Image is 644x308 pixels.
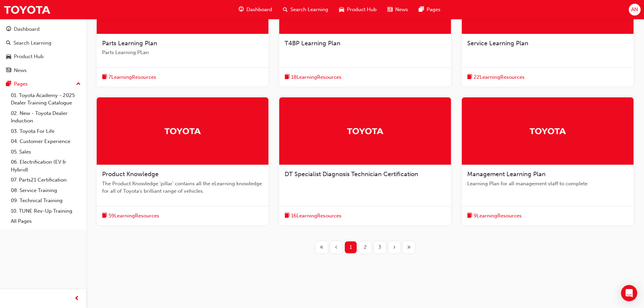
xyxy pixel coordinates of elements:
[378,243,381,251] span: 3
[3,78,84,90] button: Pages
[8,126,84,137] a: 03. Toyota For Life
[14,25,40,33] div: Dashboard
[8,136,84,147] a: 04. Customer Experience
[109,212,159,220] span: 59 Learning Resources
[8,90,84,108] a: 01. Toyota Academy - 2025 Dealer Training Catalogue
[290,6,328,14] span: Search Learning
[467,212,472,220] span: book-icon
[8,185,84,196] a: 08. Service Training
[164,125,201,137] img: Trak
[339,5,344,14] span: car-icon
[373,241,387,253] button: Page 3
[467,170,546,178] span: Management Learning Plan
[14,39,51,47] div: Search Learning
[285,73,290,81] span: book-icon
[74,294,79,303] span: prev-icon
[76,80,81,89] span: up-icon
[6,68,11,74] span: news-icon
[621,285,637,301] div: Open Intercom Messenger
[279,97,451,225] a: TrakDT Specialist Diagnosis Technician Certificationbook-icon16LearningResources
[6,40,11,46] span: search-icon
[6,54,11,60] span: car-icon
[427,6,440,14] span: Pages
[3,37,84,49] a: Search Learning
[3,64,84,77] a: News
[395,6,408,14] span: News
[102,49,263,56] span: Parts Learning PLan
[102,170,159,178] span: Product Knowledge
[109,73,156,81] span: 7 Learning Resources
[14,80,28,88] div: Pages
[393,243,396,251] span: ›
[334,3,382,17] a: car-iconProduct Hub
[14,67,27,74] div: News
[8,206,84,216] a: 10. TUNE Rev-Up Training
[382,3,413,17] a: news-iconNews
[329,241,343,253] button: Previous page
[285,73,341,81] button: book-icon18LearningResources
[8,147,84,157] a: 05. Sales
[529,125,566,137] img: Trak
[467,180,628,188] span: Learning Plan for all management staff to complete
[320,243,324,251] span: «
[8,157,84,175] a: 06. Electrification (EV & Hybrid)
[278,3,334,17] a: search-iconSearch Learning
[474,212,522,220] span: 9 Learning Resources
[364,243,367,251] span: 2
[413,3,446,17] a: pages-iconPages
[407,243,411,251] span: »
[8,216,84,227] a: All Pages
[343,241,358,253] button: Page 1
[6,81,11,87] span: pages-icon
[8,175,84,185] a: 07. Parts21 Certification
[102,180,263,195] span: The Product Knowledge 'pillar' contains all the eLearning knowledge for all of Toyota's brilliant...
[102,212,107,220] span: book-icon
[239,5,244,14] span: guage-icon
[387,5,392,14] span: news-icon
[3,23,84,35] a: Dashboard
[358,241,373,253] button: Page 2
[285,212,290,220] span: book-icon
[283,5,288,14] span: search-icon
[629,4,641,16] button: AN
[419,5,424,14] span: pages-icon
[285,40,340,47] span: T4BP Learning Plan
[467,73,472,81] span: book-icon
[3,2,51,17] img: Trak
[6,26,11,32] span: guage-icon
[8,195,84,206] a: 09. Technical Training
[402,241,416,253] button: Last page
[97,97,268,225] a: TrakProduct KnowledgeThe Product Knowledge 'pillar' contains all the eLearning knowledge for all ...
[462,97,634,225] a: TrakManagement Learning PlanLearning Plan for all management staff to completebook-icon9LearningR...
[102,73,107,81] span: book-icon
[335,243,337,251] span: ‹
[233,3,278,17] a: guage-iconDashboard
[102,212,159,220] button: book-icon59LearningResources
[467,40,528,47] span: Service Learning Plan
[467,212,522,220] button: book-icon9LearningResources
[3,50,84,63] a: Product Hub
[3,22,84,78] button: DashboardSearch LearningProduct HubNews
[387,241,402,253] button: Next page
[285,212,341,220] button: book-icon16LearningResources
[102,40,157,47] span: Parts Learning Plan
[8,108,84,126] a: 02. New - Toyota Dealer Induction
[285,170,418,178] span: DT Specialist Diagnosis Technician Certification
[291,73,341,81] span: 18 Learning Resources
[347,6,377,14] span: Product Hub
[474,73,525,81] span: 22 Learning Resources
[347,125,384,137] img: Trak
[102,73,156,81] button: book-icon7LearningResources
[291,212,341,220] span: 16 Learning Resources
[14,53,44,61] div: Product Hub
[314,241,329,253] button: First page
[246,6,272,14] span: Dashboard
[631,6,638,14] span: AN
[467,73,525,81] button: book-icon22LearningResources
[350,243,352,251] span: 1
